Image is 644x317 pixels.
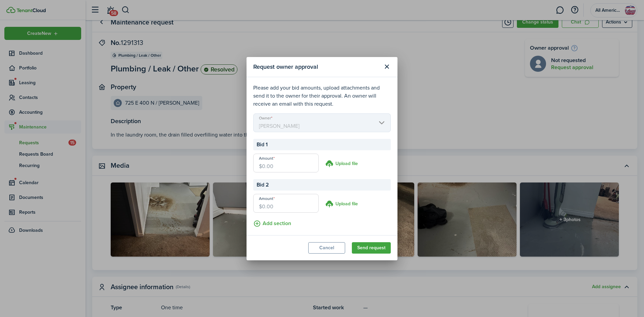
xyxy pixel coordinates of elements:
[335,200,358,207] h3: Upload file
[253,60,379,73] modal-title: Request owner approval
[253,84,391,108] p: Please add your bid amounts, upload attachments and send it to the owner for their approval. An o...
[257,181,269,189] h4: Bid 2
[381,61,392,72] button: Close modal
[352,242,391,254] button: Send request
[335,160,358,167] h3: Upload file
[257,141,268,149] h4: Bid 1
[308,242,345,254] button: Cancel
[253,154,319,172] input: $0.00
[253,219,291,228] button: Add section
[253,194,319,213] input: $0.00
